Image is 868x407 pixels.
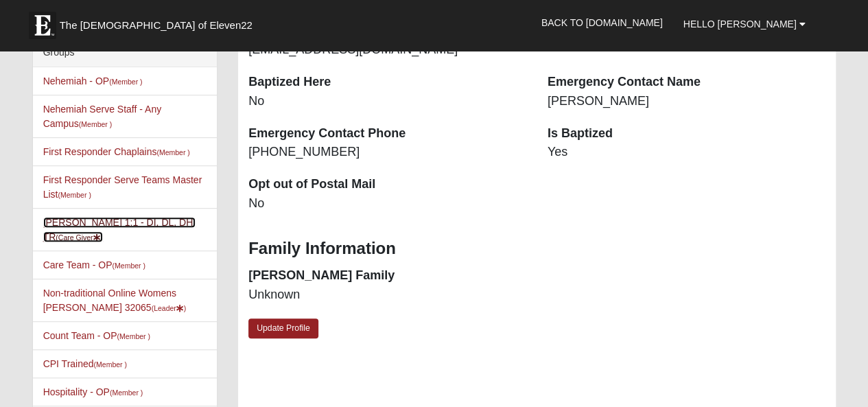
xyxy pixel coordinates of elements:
[248,93,527,111] dd: No
[248,267,527,285] dt: [PERSON_NAME] Family
[548,125,826,143] dt: Is Baptized
[548,73,826,91] dt: Emergency Contact Name
[548,143,826,161] dd: Yes
[248,73,527,91] dt: Baptized Here
[152,304,187,312] small: (Leader )
[43,259,145,270] a: Care Team - OP(Member )
[109,78,142,86] small: (Member )
[248,143,527,161] dd: [PHONE_NUMBER]
[58,191,91,199] small: (Member )
[248,239,825,259] h3: Family Information
[248,125,527,143] dt: Emergency Contact Phone
[156,148,189,156] small: (Member )
[43,104,162,129] a: Nehemiah Serve Staff - Any Campus(Member )
[548,93,826,111] dd: [PERSON_NAME]
[113,261,145,270] small: (Member )
[33,38,217,67] div: Groups
[248,195,527,213] dd: No
[43,146,190,157] a: First Responder Chaplains(Member )
[22,5,296,39] a: The [DEMOGRAPHIC_DATA] of Eleven22
[43,358,127,369] a: CPI Trained(Member )
[79,120,112,128] small: (Member )
[248,318,318,338] a: Update Profile
[43,288,187,313] a: Non-traditional Online Womens [PERSON_NAME] 32065(Leader)
[43,217,196,242] a: [PERSON_NAME] 1:1 - DI, DL, DH, TR(Care Giver)
[43,75,143,86] a: Nehemiah - OP(Member )
[248,286,527,304] dd: Unknown
[60,19,253,32] span: The [DEMOGRAPHIC_DATA] of Eleven22
[29,12,56,39] img: Eleven22 logo
[248,176,527,194] dt: Opt out of Postal Mail
[56,233,103,242] small: (Care Giver )
[531,5,673,40] a: Back to [DOMAIN_NAME]
[117,332,150,340] small: (Member )
[43,174,202,200] a: First Responder Serve Teams Master List(Member )
[43,330,150,341] a: Count Team - OP(Member )
[673,7,816,41] a: Hello [PERSON_NAME]
[94,360,127,369] small: (Member )
[683,19,797,30] span: Hello [PERSON_NAME]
